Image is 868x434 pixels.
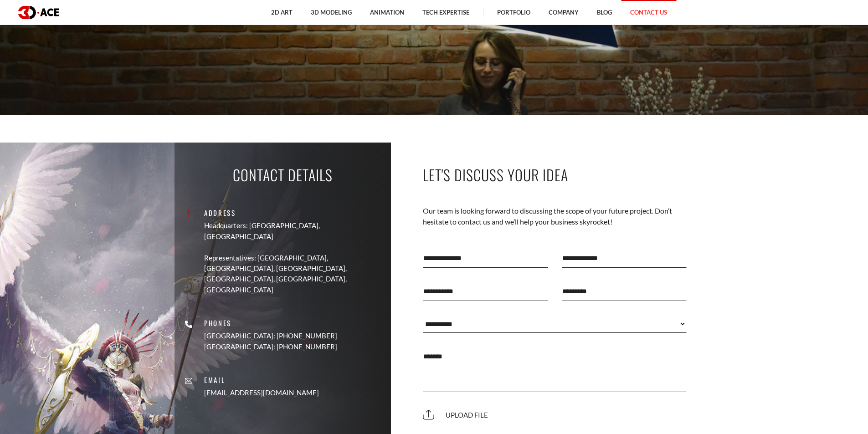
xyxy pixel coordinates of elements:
[204,208,384,218] p: Address
[423,411,488,419] span: Upload file
[233,164,333,185] p: Contact Details
[204,388,319,398] a: [EMAIL_ADDRESS][DOMAIN_NAME]
[204,331,337,342] p: [GEOGRAPHIC_DATA]: [PHONE_NUMBER]
[204,375,319,385] p: Email
[423,205,687,228] p: Our team is looking forward to discussing the scope of your future project. Don’t hesitate to con...
[204,253,384,296] p: Representatives: [GEOGRAPHIC_DATA], [GEOGRAPHIC_DATA], [GEOGRAPHIC_DATA], [GEOGRAPHIC_DATA], [GEO...
[204,342,337,352] p: [GEOGRAPHIC_DATA]: [PHONE_NUMBER]
[204,318,337,328] p: Phones
[204,220,384,295] a: Headquarters: [GEOGRAPHIC_DATA], [GEOGRAPHIC_DATA] Representatives: [GEOGRAPHIC_DATA], [GEOGRAPHI...
[18,6,59,19] img: logo dark
[204,220,384,242] p: Headquarters: [GEOGRAPHIC_DATA], [GEOGRAPHIC_DATA]
[423,164,687,185] p: Let's Discuss Your Idea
